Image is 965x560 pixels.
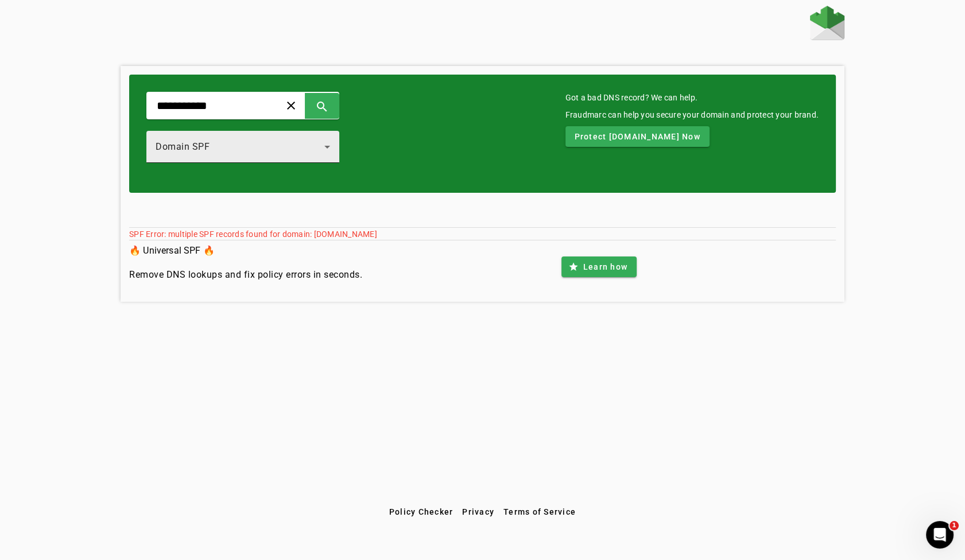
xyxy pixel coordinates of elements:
[129,228,836,240] mat-error: SPF Error: multiple SPF records found for domain: [DOMAIN_NAME]
[503,507,576,516] span: Terms of Service
[810,6,844,40] img: Fraudmarc Logo
[950,521,959,530] span: 1
[926,521,954,549] iframe: Intercom live chat
[575,131,700,142] span: Protect [DOMAIN_NAME] Now
[583,261,627,273] span: Learn how
[129,268,362,282] h4: Remove DNS lookups and fix policy errors in seconds.
[565,126,710,147] button: Protect [DOMAIN_NAME] Now
[385,501,458,522] button: Policy Checker
[565,92,819,103] mat-card-title: Got a bad DNS record? We can help.
[458,501,499,522] button: Privacy
[561,256,637,277] button: Learn how
[156,141,210,152] span: Domain SPF
[129,243,362,259] h3: 🔥 Universal SPF 🔥
[810,6,844,43] a: Home
[565,109,819,120] div: Fraudmarc can help you secure your domain and protect your brand.
[499,501,580,522] button: Terms of Service
[389,507,454,516] span: Policy Checker
[462,507,494,516] span: Privacy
